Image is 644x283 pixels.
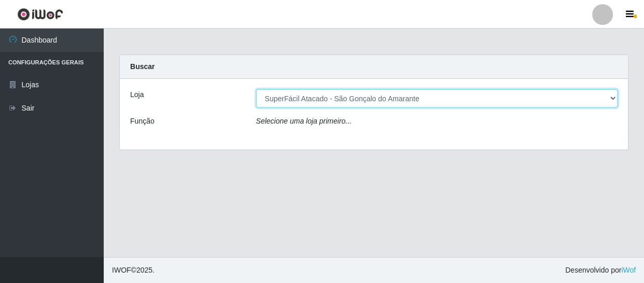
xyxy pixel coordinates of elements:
[565,265,636,276] span: Desenvolvido por
[17,8,63,21] img: CoreUI Logo
[621,266,636,274] a: iWof
[130,116,155,127] label: Função
[130,89,144,100] label: Loja
[256,117,352,125] i: Selecione uma loja primeiro...
[112,265,155,276] span: © 2025 .
[130,62,155,71] strong: Buscar
[112,266,131,274] span: IWOF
